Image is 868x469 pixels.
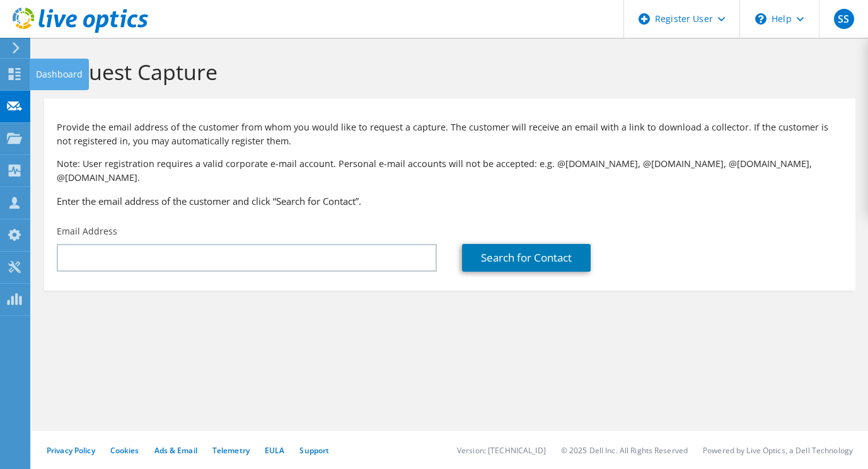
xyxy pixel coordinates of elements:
[834,9,854,29] span: SS
[561,445,688,456] li: © 2025 Dell Inc. All Rights Reserved
[457,445,546,456] li: Version: [TECHNICAL_ID]
[703,445,853,456] li: Powered by Live Optics, a Dell Technology
[299,445,329,456] a: Support
[57,120,843,148] p: Provide the email address of the customer from whom you would like to request a capture. The cust...
[265,445,284,456] a: EULA
[50,59,843,85] h1: Request Capture
[30,59,89,90] div: Dashboard
[57,194,843,208] h3: Enter the email address of the customer and click “Search for Contact”.
[47,445,95,456] a: Privacy Policy
[755,13,767,25] svg: \n
[212,445,250,456] a: Telemetry
[462,244,591,272] a: Search for Contact
[154,445,197,456] a: Ads & Email
[110,445,139,456] a: Cookies
[57,157,843,185] p: Note: User registration requires a valid corporate e-mail account. Personal e-mail accounts will ...
[57,225,117,238] label: Email Address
